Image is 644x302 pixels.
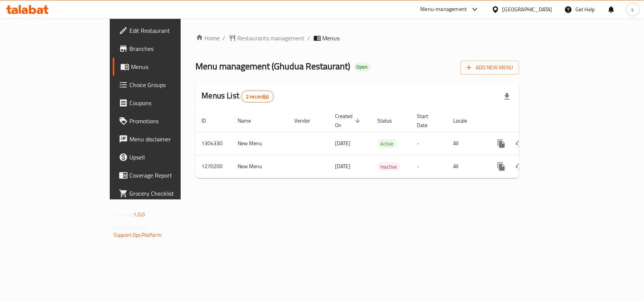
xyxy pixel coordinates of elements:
span: s [631,5,634,14]
a: Support.OpsPlatform [114,230,161,240]
span: Branches [129,44,211,53]
div: Total records count [241,90,274,103]
a: Grocery Checklist [113,184,217,202]
span: Active [378,140,397,148]
a: Coverage Report [113,166,217,184]
h2: Menus List [202,90,274,103]
span: Add New Menu [467,63,513,72]
span: 1.0.0 [133,210,145,219]
button: more [492,135,510,153]
a: Menu disclaimer [113,130,217,148]
a: Coupons [113,94,217,112]
button: Add New Menu [461,61,519,75]
td: All [447,132,486,155]
th: Actions [486,109,571,132]
span: Version: [114,210,132,219]
a: Menus [113,58,217,76]
span: Upsell [129,153,211,162]
nav: breadcrumb [196,34,519,43]
span: Coupons [129,98,211,107]
span: Inactive [378,162,400,171]
span: Status [378,116,402,125]
li: / [308,34,310,43]
a: Restaurants management [229,34,305,43]
span: Edit Restaurant [129,26,211,35]
span: 2 record(s) [241,93,274,100]
a: Branches [113,40,217,58]
a: Upsell [113,148,217,166]
span: Get support on: [114,222,148,232]
div: Menu-management [421,5,467,14]
div: Open [354,63,371,72]
span: [DATE] [335,161,351,171]
button: Change Status [510,158,529,176]
span: Coverage Report [129,171,211,180]
span: Locale [453,116,477,125]
td: - [411,132,447,155]
span: Restaurants management [238,34,305,43]
span: Menu disclaimer [129,135,211,144]
span: Menus [131,62,211,71]
td: All [447,155,486,178]
span: Menus [323,34,340,43]
span: Created On [335,112,363,130]
span: Promotions [129,117,211,126]
td: New Menu [232,155,289,178]
td: New Menu [232,132,289,155]
a: Choice Groups [113,76,217,94]
span: Menu management ( Ghudua Restaurant ) [196,58,350,75]
span: Start Date [417,112,438,130]
span: ID [202,116,216,125]
div: Export file [498,87,516,106]
button: Change Status [510,135,529,153]
a: Edit Restaurant [113,21,217,40]
span: Choice Groups [129,80,211,89]
span: Open [354,64,371,70]
button: more [492,158,510,176]
span: Vendor [295,116,320,125]
a: Promotions [113,112,217,130]
div: [GEOGRAPHIC_DATA] [503,5,552,14]
span: Grocery Checklist [129,189,211,198]
td: - [411,155,447,178]
span: [DATE] [335,138,351,148]
table: enhanced table [196,109,571,178]
span: Name [238,116,261,125]
li: / [223,34,226,43]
